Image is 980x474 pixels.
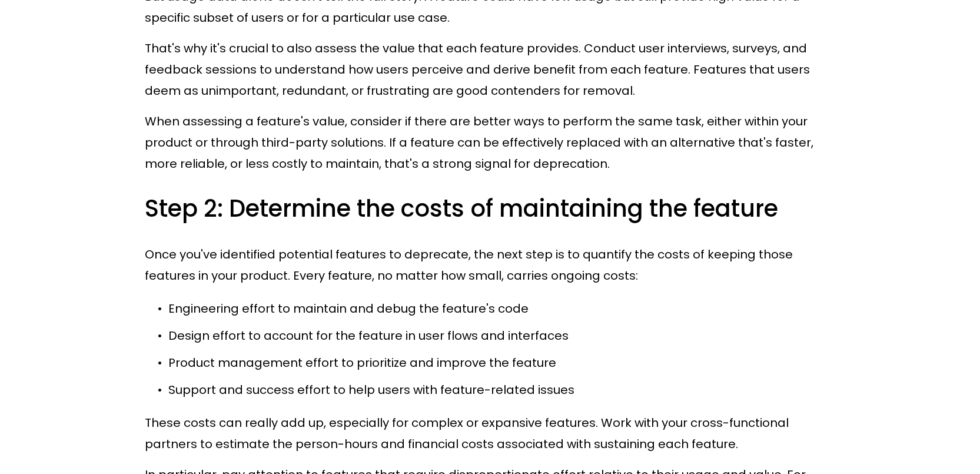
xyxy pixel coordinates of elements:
p: Support and success effort to help users with feature-related issues [168,379,836,400]
p: Engineering effort to maintain and debug the feature's code [168,298,836,319]
p: Once you've identified potential features to deprecate, the next step is to quantify the costs of... [145,244,836,286]
p: These costs can really add up, especially for complex or expansive features. Work with your cross... [145,412,836,455]
h3: Step 2: Determine the costs of maintaining the feature [145,193,836,224]
p: Product management effort to prioritize and improve the feature [168,352,836,373]
p: That's why it's crucial to also assess the value that each feature provides. Conduct user intervi... [145,38,836,101]
p: Design effort to account for the feature in user flows and interfaces [168,325,836,346]
p: When assessing a feature's value, consider if there are better ways to perform the same task, eit... [145,111,836,174]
